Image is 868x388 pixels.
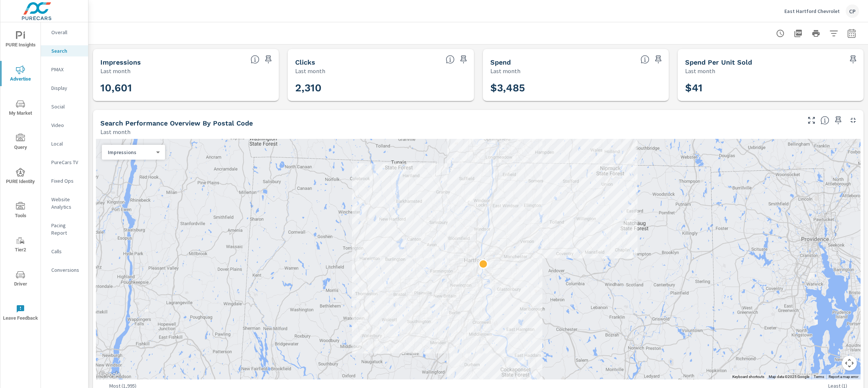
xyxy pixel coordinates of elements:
[51,140,82,147] p: Local
[102,149,159,156] div: Impressions
[100,127,130,136] p: Last month
[41,138,88,149] div: Local
[100,82,271,94] h3: 10,601
[98,370,122,379] a: Open this area in Google Maps (opens a new window)
[3,202,38,220] span: Tools
[3,31,38,49] span: PURE Insights
[100,119,253,127] h5: Search Performance Overview By Postal Code
[51,66,82,73] p: PMAX
[652,53,664,65] span: Save this to your personalized report
[100,66,130,75] p: Last month
[41,264,88,275] div: Conversions
[0,22,41,330] div: nav menu
[490,66,520,75] p: Last month
[3,100,38,118] span: My Market
[51,196,82,211] p: Website Analytics
[826,26,841,41] button: Apply Filters
[51,103,82,110] p: Social
[3,134,38,152] span: Query
[732,374,764,379] button: Keyboard shortcuts
[806,114,817,126] button: Make Fullscreen
[640,55,649,64] span: The amount of money spent on advertising during the period.
[41,64,88,75] div: PMAX
[51,177,82,185] p: Fixed Ops
[490,58,511,66] h5: Spend
[814,375,824,379] a: Terms (opens in new tab)
[832,114,844,126] span: Save this to your personalized report
[295,66,325,75] p: Last month
[41,101,88,112] div: Social
[685,58,752,66] h5: Spend Per Unit Sold
[51,47,82,55] p: Search
[490,82,661,94] h3: $3,485
[41,45,88,56] div: Search
[458,53,470,65] span: Save this to your personalized report
[847,53,859,65] span: Save this to your personalized report
[846,4,859,18] div: CP
[3,270,38,288] span: Driver
[51,222,82,237] p: Pacing Report
[446,55,455,64] span: The number of times an ad was clicked by a consumer.
[100,58,141,66] h5: Impressions
[3,304,38,323] span: Leave Feedback
[842,356,857,371] button: Map camera controls
[847,114,859,126] button: Minimize Widget
[844,26,859,41] button: Select Date Range
[41,194,88,212] div: Website Analytics
[108,149,153,156] p: Impressions
[41,220,88,238] div: Pacing Report
[51,248,82,255] p: Calls
[41,27,88,38] div: Overall
[262,53,274,65] span: Save this to your personalized report
[41,120,88,131] div: Video
[51,159,82,166] p: PureCars TV
[295,58,315,66] h5: Clicks
[51,266,82,274] p: Conversions
[51,121,82,129] p: Video
[98,370,122,379] img: Google
[820,116,829,125] span: Understand Search performance data by postal code. Individual postal codes can be selected and ex...
[251,55,259,64] span: The number of times an ad was shown on your behalf.
[3,236,38,254] span: Tier2
[809,26,823,41] button: Print Report
[3,65,38,84] span: Advertise
[51,29,82,36] p: Overall
[295,82,466,94] h3: 2,310
[685,66,715,75] p: Last month
[784,8,840,14] p: East Hartford Chevrolet
[685,82,856,94] h3: $41
[41,175,88,186] div: Fixed Ops
[829,375,858,379] a: Report a map error
[791,26,806,41] button: "Export Report to PDF"
[3,168,38,186] span: PURE Identity
[41,246,88,257] div: Calls
[41,157,88,168] div: PureCars TV
[51,84,82,92] p: Display
[41,82,88,94] div: Display
[769,375,809,379] span: Map data ©2025 Google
